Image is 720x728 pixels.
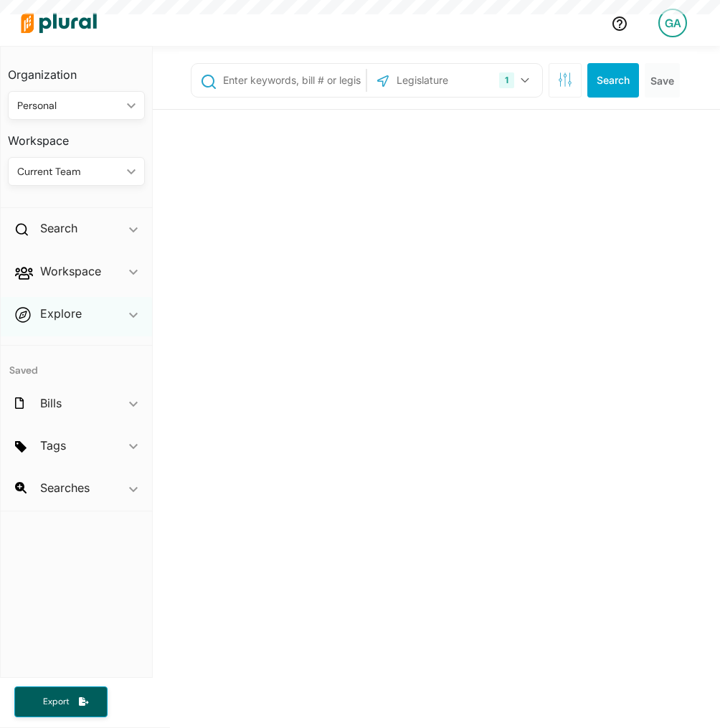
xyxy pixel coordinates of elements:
[40,220,77,236] h2: Search
[8,120,145,151] h3: Workspace
[17,164,121,179] div: Current Team
[17,98,121,113] div: Personal
[40,480,90,496] h2: Searches
[493,67,539,94] button: 1
[8,54,145,85] h3: Organization
[222,67,361,94] input: Enter keywords, bill # or legislator name
[40,395,62,411] h2: Bills
[40,306,82,321] h2: Explore
[40,438,66,453] h2: Tags
[1,346,152,381] h4: Saved
[499,72,514,88] div: 1
[645,63,680,98] button: Save
[658,9,687,37] div: GA
[395,67,493,94] input: Legislature
[14,686,108,717] button: Export
[587,63,639,98] button: Search
[33,696,79,708] span: Export
[558,72,572,85] span: Search Filters
[40,263,101,279] h2: Workspace
[647,3,698,43] a: GA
